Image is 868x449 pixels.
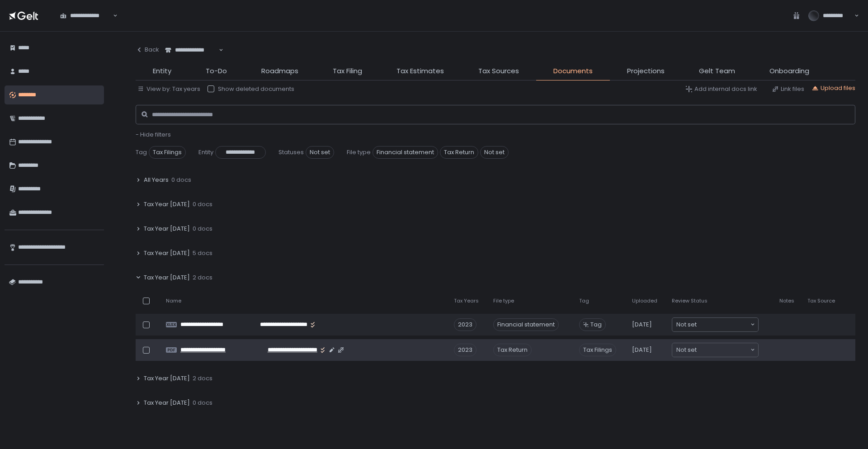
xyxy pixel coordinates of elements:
div: 2023 [454,318,476,331]
input: Search for option [697,345,750,354]
span: Tax Filings [579,344,616,356]
span: Documents [553,66,593,76]
span: Statuses [278,148,304,156]
span: Tax Filings [149,146,186,159]
input: Search for option [112,11,112,20]
span: Tax Estimates [396,66,444,76]
span: 2 docs [193,374,212,383]
span: Tax Years [454,298,479,304]
div: Search for option [672,343,758,357]
span: All Years [144,176,169,184]
span: Tax Year [DATE] [144,374,190,383]
span: [DATE] [632,321,652,329]
span: 2 docs [193,274,212,282]
div: Search for option [672,318,758,331]
button: Upload files [811,84,855,92]
span: 0 docs [193,399,212,407]
span: File type [493,298,514,304]
div: Search for option [159,41,223,60]
div: 2023 [454,344,476,356]
span: Entity [198,148,213,156]
button: Link files [772,85,804,93]
span: Tax Return [440,146,478,159]
span: 0 docs [171,176,191,184]
span: Tag [579,298,589,304]
span: Tax Year [DATE] [144,225,190,233]
span: Entity [153,66,171,76]
span: To-Do [206,66,227,76]
span: Not set [480,146,509,159]
span: Tax Filing [333,66,362,76]
span: 0 docs [193,225,212,233]
span: Projections [627,66,665,76]
span: Not set [676,345,697,354]
span: Tax Year [DATE] [144,274,190,282]
button: Add internal docs link [685,85,757,93]
span: Tag [590,321,602,329]
div: Back [136,46,159,54]
span: Not set [306,146,334,159]
span: Tax Year [DATE] [144,249,190,257]
button: View by: Tax years [137,85,200,93]
span: Gelt Team [699,66,735,76]
span: Name [166,298,181,304]
span: Roadmaps [261,66,298,76]
span: Review Status [672,298,708,304]
span: 0 docs [193,200,212,208]
div: Search for option [54,6,118,25]
span: Tag [136,148,147,156]
span: Tax Source [807,298,835,304]
span: Uploaded [632,298,657,304]
div: Financial statement [493,318,559,331]
span: Tax Year [DATE] [144,200,190,208]
span: [DATE] [632,346,652,354]
button: - Hide filters [136,131,171,139]
span: Onboarding [769,66,809,76]
span: Notes [779,298,794,304]
span: Tax Year [DATE] [144,399,190,407]
button: Back [136,41,159,59]
span: 5 docs [193,249,212,257]
span: Financial statement [373,146,438,159]
span: - Hide filters [136,130,171,139]
div: Tax Return [493,344,532,356]
input: Search for option [697,320,750,329]
span: File type [347,148,371,156]
span: Tax Sources [478,66,519,76]
span: Not set [676,320,697,329]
